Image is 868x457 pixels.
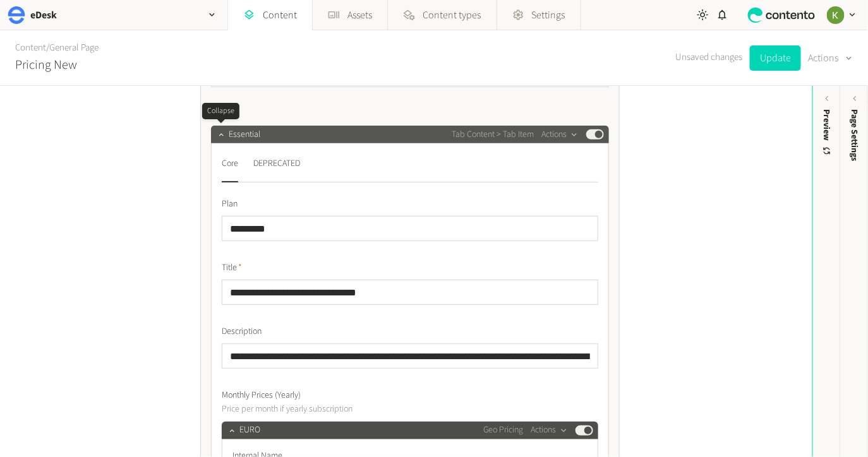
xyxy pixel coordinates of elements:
[541,127,579,142] button: Actions
[423,8,481,23] span: Content types
[827,6,845,24] img: Keelin Terry
[452,128,534,141] span: Tab Content > Tab Item
[222,402,509,416] p: Price per month if yearly subscription
[222,325,262,338] span: Description
[253,153,300,174] div: DEPRECATED
[821,109,834,157] div: Preview
[15,56,77,74] h2: Pricing New
[848,109,862,161] span: Page Settings
[531,423,568,438] button: Actions
[222,389,301,402] span: Monthly Prices (Yearly)
[222,261,242,275] span: Title
[675,50,742,65] span: Unsaved changes
[222,198,238,211] span: Plan
[49,41,99,54] a: General Page
[809,45,853,71] button: Actions
[15,41,46,54] a: Content
[222,153,238,174] div: Core
[8,6,25,24] img: eDesk
[750,45,801,71] button: Update
[30,8,57,23] h2: eDesk
[239,424,260,437] span: EURO
[46,41,49,54] span: /
[483,424,523,437] span: Geo Pricing
[532,8,565,23] span: Settings
[229,128,260,141] span: Essential
[202,103,239,119] div: Collapse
